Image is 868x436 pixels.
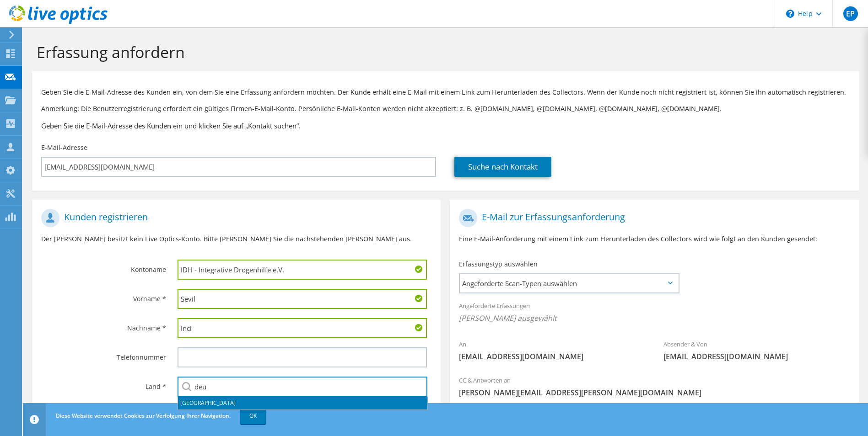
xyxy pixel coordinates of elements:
label: Kontoname [41,260,166,274]
div: CC & Antworten an [450,371,858,402]
p: Geben Sie die E-Mail-Adresse des Kunden ein, von dem Sie eine Erfassung anfordern möchten. Der Ku... [41,87,850,97]
span: [PERSON_NAME][EMAIL_ADDRESS][PERSON_NAME][DOMAIN_NAME] [459,388,849,398]
h1: Erfassung anfordern [37,43,850,62]
label: Erfassungstyp auswählen [459,260,538,269]
svg: \n [786,10,794,18]
p: Anmerkung: Die Benutzerregistrierung erfordert ein gültiges Firmen-E-Mail-Konto. Persönliche E-Ma... [41,104,850,114]
span: [PERSON_NAME] ausgewählt [459,313,849,323]
div: Absender & Von [654,335,859,366]
span: [EMAIL_ADDRESS][DOMAIN_NAME] [459,351,645,362]
div: Angeforderte Erfassungen [450,296,858,330]
h3: Geben Sie die E-Mail-Adresse des Kunden ein und klicken Sie auf „Kontakt suchen“. [41,121,850,131]
h1: E-Mail zur Erfassungsanforderung [459,209,845,227]
li: [GEOGRAPHIC_DATA] [178,397,427,409]
label: Land * [41,377,166,391]
label: E-Mail-Adresse [41,143,87,152]
a: Suche nach Kontakt [454,157,551,177]
span: [EMAIL_ADDRESS][DOMAIN_NAME] [663,351,850,362]
label: Nachname * [41,318,166,333]
span: Angeforderte Scan-Typen auswählen [460,274,678,292]
p: Der [PERSON_NAME] besitzt kein Live Optics-Konto. Bitte [PERSON_NAME] Sie die nachstehenden [PERS... [41,234,431,244]
a: OK [240,408,266,424]
p: Eine E-Mail-Anforderung mit einem Link zum Herunterladen des Collectors wird wie folgt an den Kun... [459,234,849,244]
span: EP [843,6,858,21]
label: Telefonnummer [41,347,166,362]
h1: Kunden registrieren [41,209,427,227]
div: An [450,335,654,366]
span: Diese Website verwendet Cookies zur Verfolgung Ihrer Navigation. [56,412,231,420]
label: Vorname * [41,289,166,303]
